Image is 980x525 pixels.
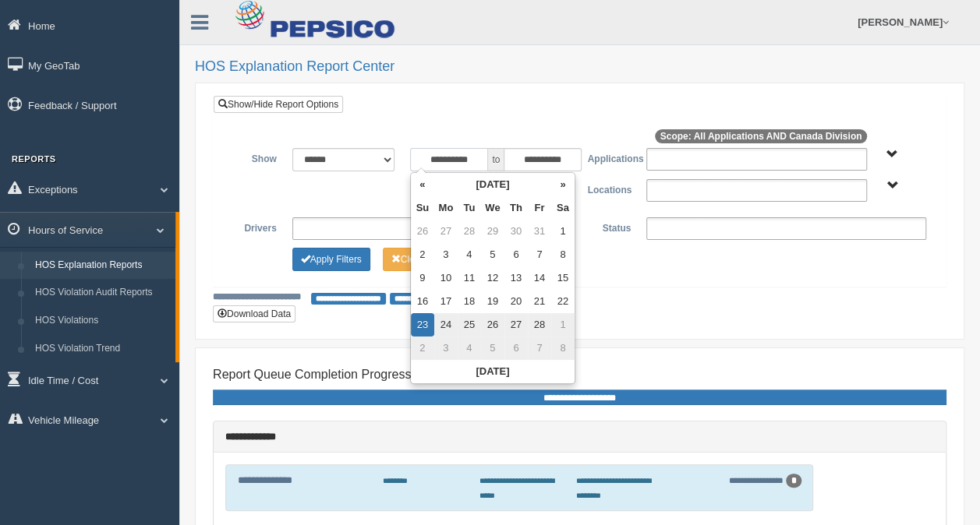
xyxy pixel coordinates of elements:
label: Show [225,148,285,167]
button: Change Filter Options [383,248,460,271]
a: Show/Hide Report Options [214,96,343,113]
td: 13 [504,266,528,290]
td: 5 [481,243,504,266]
span: Scope: All Applications AND Canada Division [655,129,868,143]
a: HOS Violation Trend [28,335,175,363]
label: Locations [580,179,639,198]
th: « [411,173,434,196]
label: Drivers [225,217,285,236]
td: 8 [551,336,575,360]
td: 25 [458,313,481,336]
th: Fr [528,196,551,220]
td: 1 [551,313,575,336]
td: 10 [434,266,458,290]
td: 31 [528,220,551,243]
td: 20 [504,290,528,313]
td: 27 [504,313,528,336]
td: 23 [411,313,434,336]
h4: Report Queue Completion Progress: [213,368,946,382]
td: 14 [528,266,551,290]
td: 4 [458,336,481,360]
td: 29 [481,220,504,243]
th: We [481,196,504,220]
td: 24 [434,313,458,336]
th: Mo [434,196,458,220]
td: 16 [411,290,434,313]
button: Change Filter Options [292,248,370,271]
th: Sa [551,196,575,220]
td: 26 [411,220,434,243]
td: 4 [458,243,481,266]
td: 3 [434,336,458,360]
td: 8 [551,243,575,266]
td: 3 [434,243,458,266]
td: 6 [504,243,528,266]
label: Applications [579,148,639,167]
span: to [488,148,504,171]
td: 18 [458,290,481,313]
th: Su [411,196,434,220]
td: 15 [551,266,575,290]
td: 27 [434,220,458,243]
a: HOS Violations [28,307,175,335]
td: 11 [458,266,481,290]
th: [DATE] [434,173,551,196]
td: 5 [481,336,504,360]
th: [DATE] [411,360,575,383]
td: 21 [528,290,551,313]
a: HOS Violation Audit Reports [28,279,175,307]
td: 19 [481,290,504,313]
button: Download Data [213,305,295,322]
th: » [551,173,575,196]
td: 12 [481,266,504,290]
td: 6 [504,336,528,360]
th: Th [504,196,528,220]
td: 30 [504,220,528,243]
td: 28 [528,313,551,336]
h2: HOS Explanation Report Center [195,59,964,75]
td: 7 [528,243,551,266]
td: 9 [411,266,434,290]
th: Tu [458,196,481,220]
td: 2 [411,243,434,266]
label: Status [579,217,639,236]
td: 17 [434,290,458,313]
td: 28 [458,220,481,243]
td: 26 [481,313,504,336]
td: 7 [528,336,551,360]
a: HOS Explanation Reports [28,252,175,280]
td: 1 [551,220,575,243]
td: 22 [551,290,575,313]
td: 2 [411,336,434,360]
